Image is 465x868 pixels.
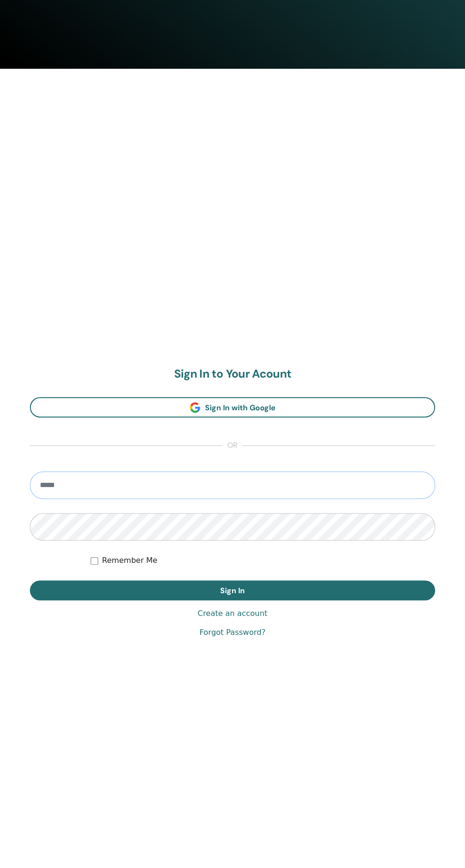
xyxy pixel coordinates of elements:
[199,627,265,638] a: Forgot Password?
[205,403,276,413] span: Sign In with Google
[223,440,242,452] span: or
[30,580,435,600] button: Sign In
[30,397,435,417] a: Sign In with Google
[220,586,245,596] span: Sign In
[30,367,435,381] h2: Sign In to Your Acount
[91,555,435,566] div: Keep me authenticated indefinitely or until I manually logout
[102,555,158,566] label: Remember Me
[197,608,267,619] a: Create an account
